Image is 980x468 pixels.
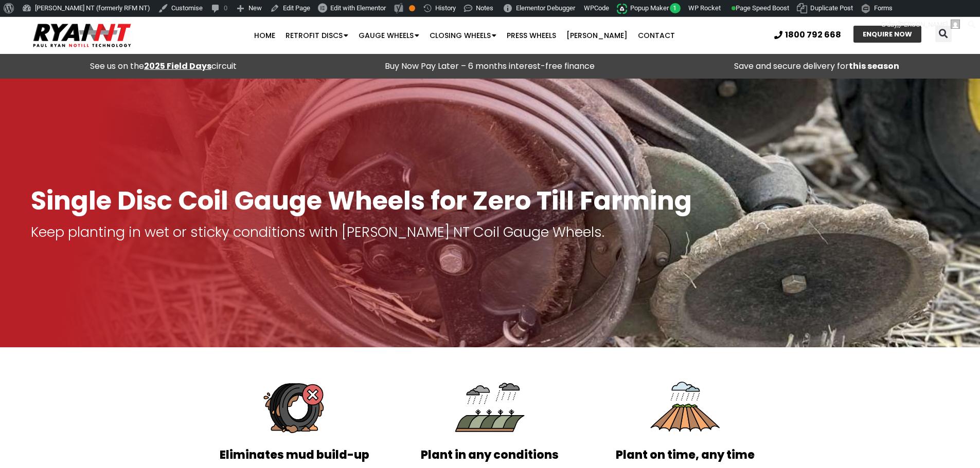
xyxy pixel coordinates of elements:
[453,370,527,444] img: Plant in any conditions
[202,450,387,461] h2: Eliminates mud build-up
[561,25,633,46] a: [PERSON_NAME]
[774,31,841,39] a: 1800 792 668
[863,31,912,38] span: ENQUIRE NOW
[31,20,134,51] img: Ryan NT logo
[5,59,322,73] div: See us on the circuit
[424,25,502,46] a: Closing Wheels
[658,59,975,73] p: Save and secure delivery for
[280,25,353,46] a: Retrofit Discs
[144,60,211,72] a: 2025 Field Days
[849,60,899,72] strong: this season
[31,225,949,239] p: Keep planting in wet or sticky conditions with [PERSON_NAME] NT Coil Gauge Wheels.
[593,450,778,461] h2: Plant on time, any time
[853,26,921,43] a: ENQUIRE NOW
[898,21,948,28] span: [PERSON_NAME]
[633,25,680,46] a: Contact
[785,31,841,39] span: 1800 792 668
[330,4,386,12] span: Edit with Elementor
[31,186,949,215] h1: Single Disc Coil Gauge Wheels for Zero Till Farming
[648,370,722,444] img: Plant on time any time
[935,26,952,42] div: Search
[332,59,648,73] p: Buy Now Pay Later – 6 months interest-free finance
[502,25,561,46] a: Press Wheels
[409,5,415,11] div: OK
[397,450,582,461] h2: Plant in any conditions
[258,370,332,444] img: Eliminates mud build-up
[878,16,964,33] a: G'day,
[190,25,739,46] nav: Menu
[353,25,424,46] a: Gauge Wheels
[670,3,681,13] span: 1
[249,25,280,46] a: Home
